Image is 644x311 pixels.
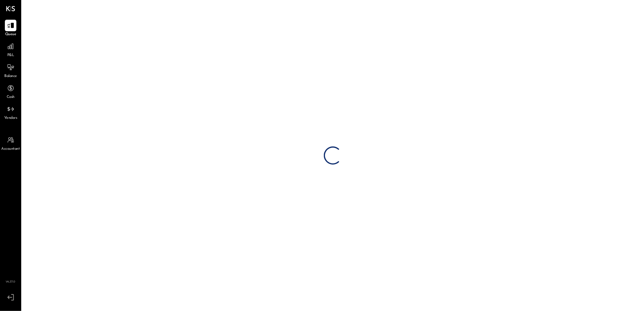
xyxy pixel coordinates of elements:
[0,82,21,100] a: Cash
[7,95,15,100] span: Cash
[0,20,21,37] a: Queue
[0,134,21,152] a: Accountant
[2,146,20,152] span: Accountant
[4,115,17,121] span: Vendors
[0,41,21,58] a: P&L
[4,74,17,79] span: Balance
[5,32,16,37] span: Queue
[7,53,14,58] span: P&L
[0,62,21,79] a: Balance
[0,103,21,121] a: Vendors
